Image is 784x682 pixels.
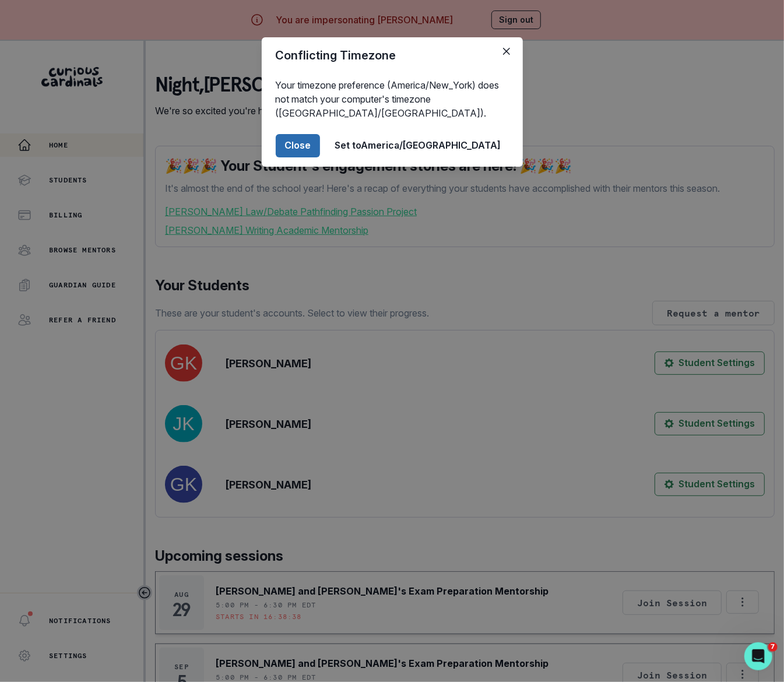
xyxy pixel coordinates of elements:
header: Conflicting Timezone [262,37,523,73]
iframe: Intercom live chat [744,642,772,670]
button: Close [497,42,516,61]
span: 7 [768,642,778,652]
div: Your timezone preference (America/New_York) does not match your computer's timezone ([GEOGRAPHIC_... [262,73,523,125]
button: Close [276,134,320,157]
button: Set toAmerica/[GEOGRAPHIC_DATA] [327,134,509,157]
